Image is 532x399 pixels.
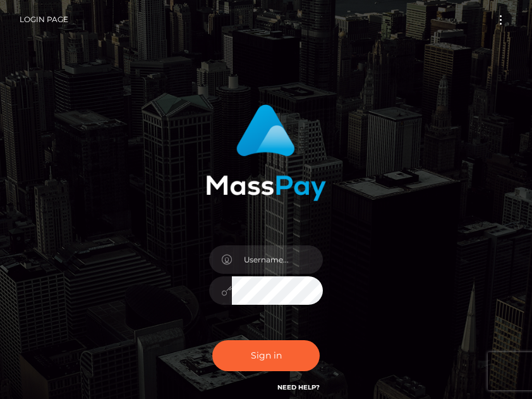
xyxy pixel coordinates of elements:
[277,383,320,391] a: Need Help?
[206,104,326,201] img: MassPay Login
[232,245,323,274] input: Username...
[20,6,68,33] a: Login Page
[489,11,512,28] button: Toggle navigation
[212,340,320,371] button: Sign in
